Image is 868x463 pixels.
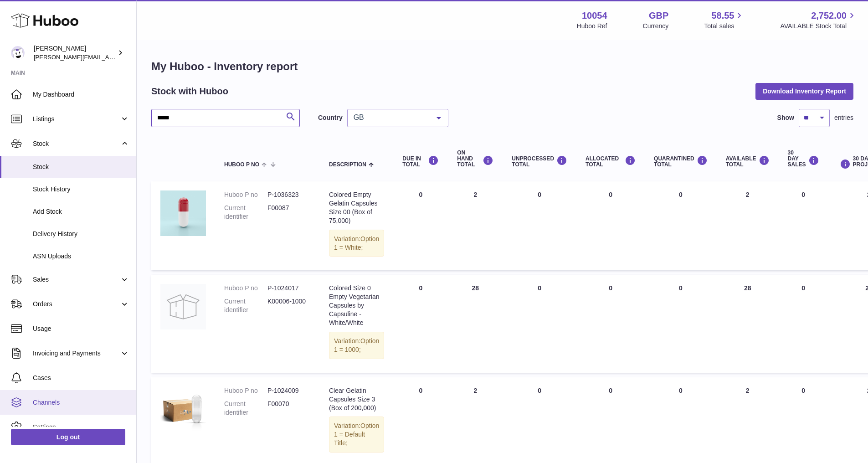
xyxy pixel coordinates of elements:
[679,284,683,292] span: 0
[448,275,503,372] td: 28
[586,155,636,168] div: ALLOCATED Total
[777,113,794,122] label: Show
[576,181,645,270] td: 0
[33,115,120,123] span: Listings
[11,46,25,60] img: luz@capsuline.com
[779,275,828,372] td: 0
[224,190,267,199] dt: Huboo P no
[512,155,567,168] div: UNPROCESSED Total
[318,113,343,122] label: Country
[755,83,853,99] button: Download Inventory Report
[151,85,228,98] h2: Stock with Huboo
[34,53,183,61] span: [PERSON_NAME][EMAIL_ADDRESS][DOMAIN_NAME]
[267,386,311,395] dd: P-1024009
[334,422,379,447] span: Option 1 = Default Title;
[503,181,576,270] td: 0
[448,181,503,270] td: 2
[33,324,129,333] span: Usage
[329,332,384,359] div: Variation:
[717,181,779,270] td: 2
[788,150,819,168] div: 30 DAY SALES
[329,162,366,168] span: Description
[160,284,206,329] img: product image
[717,275,779,372] td: 28
[329,417,384,453] div: Variation:
[679,191,683,198] span: 0
[576,275,645,372] td: 0
[704,22,745,31] span: Total sales
[11,429,125,445] a: Log out
[160,190,206,236] img: product image
[780,22,857,31] span: AVAILABLE Stock Total
[33,90,129,99] span: My Dashboard
[329,190,384,225] div: Colored Empty Gelatin Capsules Size 00 (Box of 75,000)
[704,10,745,31] a: 58.55 Total sales
[34,44,116,62] div: [PERSON_NAME]
[267,190,311,199] dd: P-1036323
[679,387,683,394] span: 0
[267,297,311,314] dd: K00006-1000
[582,10,607,22] strong: 10054
[160,386,206,432] img: product image
[402,155,439,168] div: DUE IN TOTAL
[643,22,669,31] div: Currency
[33,252,129,261] span: ASN Uploads
[334,337,379,353] span: Option 1 = 1000;
[33,398,129,407] span: Channels
[834,113,853,122] span: entries
[654,155,708,168] div: QUARANTINED Total
[33,275,120,284] span: Sales
[334,235,379,251] span: Option 1 = White;
[393,181,448,270] td: 0
[33,163,129,171] span: Stock
[457,150,493,168] div: ON HAND Total
[33,230,129,238] span: Delivery History
[33,139,120,148] span: Stock
[33,207,129,216] span: Add Stock
[224,386,267,395] dt: Huboo P no
[393,275,448,372] td: 0
[779,181,828,270] td: 0
[711,10,734,22] span: 58.55
[577,22,607,31] div: Huboo Ref
[33,349,120,358] span: Invoicing and Payments
[224,284,267,293] dt: Huboo P no
[726,155,770,168] div: AVAILABLE Total
[33,185,129,194] span: Stock History
[224,297,267,314] dt: Current identifier
[224,162,259,168] span: Huboo P no
[224,204,267,221] dt: Current identifier
[811,10,847,22] span: 2,752.00
[780,10,857,31] a: 2,752.00 AVAILABLE Stock Total
[329,284,384,327] div: Colored Size 0 Empty Vegetarian Capsules by Capsuline - White/White
[503,275,576,372] td: 0
[267,284,311,293] dd: P-1024017
[351,113,430,122] span: GB
[33,423,129,432] span: Settings
[33,374,129,382] span: Cases
[151,59,853,74] h1: My Huboo - Inventory report
[267,204,311,221] dd: F00087
[224,400,267,417] dt: Current identifier
[267,400,311,417] dd: F00070
[649,10,668,22] strong: GBP
[329,386,384,412] div: Clear Gelatin Capsules Size 3 (Box of 200,000)
[33,300,120,309] span: Orders
[329,230,384,257] div: Variation:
